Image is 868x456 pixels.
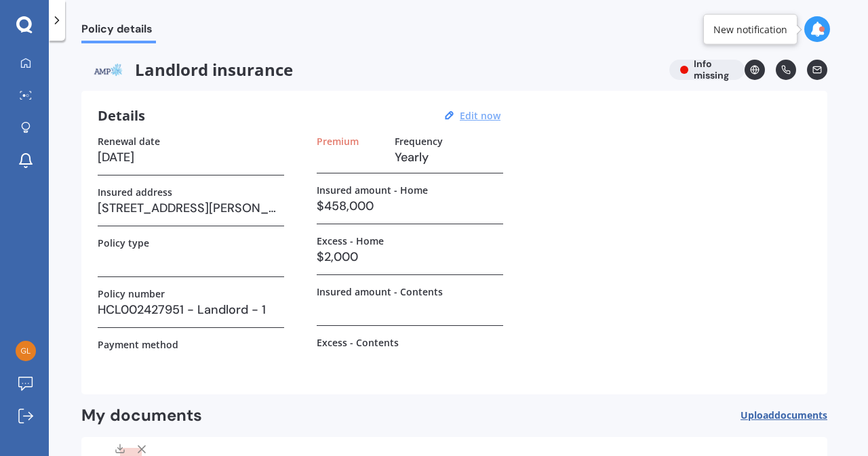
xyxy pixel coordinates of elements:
label: Renewal date [98,136,160,147]
label: Policy type [98,237,149,249]
img: AMP.webp [81,60,135,80]
label: Excess - Contents [317,337,399,348]
h3: [DATE] [98,147,284,167]
h3: $2,000 [317,247,503,267]
h3: Details [98,107,145,125]
h3: HCL002427951 - Landlord - 1 [98,299,284,320]
h3: $458,000 [317,196,503,216]
span: Upload [741,410,827,421]
label: Insured amount - Home [317,184,428,196]
span: Policy details [81,22,156,41]
img: 25cd941e63421431d0a722452da9e5bd [16,341,36,361]
u: Edit now [460,109,500,122]
label: Frequency [395,136,443,147]
h2: My documents [81,405,202,426]
h3: Yearly [395,147,503,167]
label: Insured amount - Contents [317,286,443,297]
label: Premium [317,136,359,147]
label: Insured address [98,186,172,198]
label: Policy number [98,288,165,299]
label: Payment method [98,339,178,350]
div: New notification [713,22,787,36]
button: Uploaddocuments [741,405,827,426]
span: Landlord insurance [81,60,658,80]
label: Excess - Home [317,235,384,247]
span: documents [774,409,827,421]
h3: [STREET_ADDRESS][PERSON_NAME] [98,198,284,218]
button: Edit now [456,110,505,122]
